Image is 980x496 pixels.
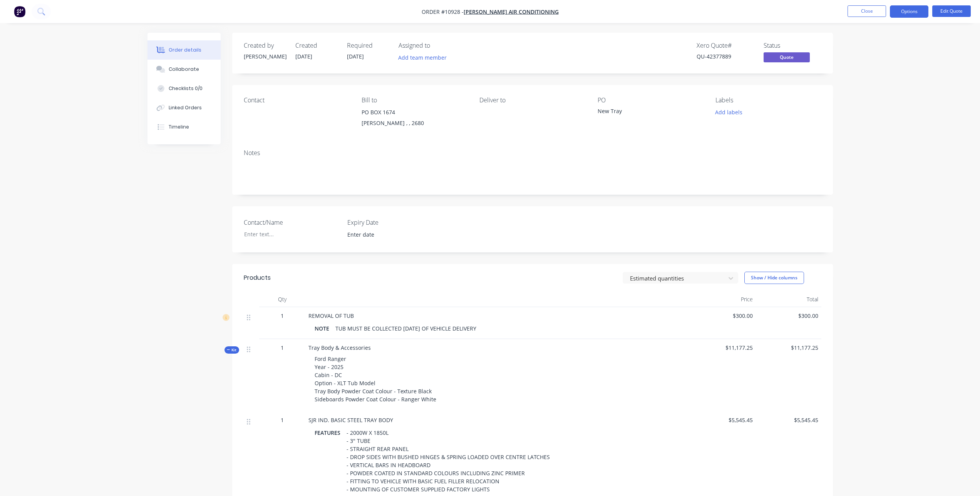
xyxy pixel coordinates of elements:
div: Total [756,292,821,307]
span: REMOVAL OF TUB [308,312,354,319]
button: Show / Hide columns [744,272,804,284]
button: Linked Orders [147,98,221,117]
div: Products [244,273,271,282]
div: PO [598,97,703,104]
span: SJR IND. BASIC STEEL TRAY BODY [308,416,393,424]
div: Collaborate [169,66,199,73]
a: [PERSON_NAME] Air Conditioning [464,8,559,15]
span: Tray Body & Accessories [308,344,371,351]
input: Enter date [342,229,438,240]
button: Kit [224,346,239,354]
label: Expiry Date [347,218,444,227]
div: - 2000W X 1850L - 3" TUBE - STRAIGHT REAR PANEL - DROP SIDES WITH BUSHED HINGES & SPRING LOADED O... [343,427,553,495]
div: Bill to [362,97,467,104]
div: TUB MUST BE COLLECTED [DATE] OF VEHICLE DELIVERY [332,323,479,334]
div: New Tray [598,107,694,118]
div: Linked Orders [169,104,202,111]
div: Order details [169,47,201,53]
div: QU-42377889 [697,52,754,60]
div: Contact [244,97,349,104]
span: Quote [764,52,810,62]
div: Labels [715,97,821,104]
span: Kit [227,347,237,353]
button: Add labels [711,107,747,117]
button: Options [890,5,928,18]
div: Assigned to [399,42,476,49]
span: Ford Ranger Year - 2025 Cabin - DC Option - XLT Tub Model Tray Body Powder Coat Colour - Texture ... [315,355,436,403]
button: Checklists 0/0 [147,79,221,98]
div: Created by [244,42,286,49]
div: Deliver to [479,97,585,104]
span: [DATE] [295,53,312,60]
div: [PERSON_NAME] , , 2680 [362,118,467,129]
div: [PERSON_NAME] [244,52,286,60]
img: Factory [14,6,25,17]
div: Price [690,292,756,307]
span: $5,545.45 [694,416,753,424]
span: $11,177.25 [694,344,753,352]
button: Collaborate [147,60,221,79]
div: Qty [259,292,305,307]
span: $11,177.25 [759,344,818,352]
span: [DATE] [347,53,364,60]
span: $300.00 [694,312,753,320]
span: $300.00 [759,312,818,320]
span: 1 [281,344,284,352]
div: Checklists 0/0 [169,85,203,92]
button: Edit Quote [932,5,971,17]
div: NOTE [315,323,332,334]
div: Timeline [169,124,189,130]
div: Notes [244,149,821,157]
div: Xero Quote # [697,42,754,49]
div: PO BOX 1674 [362,107,467,118]
div: FEATURES [315,427,343,438]
div: PO BOX 1674[PERSON_NAME] , , 2680 [362,107,467,132]
span: 1 [281,312,284,320]
label: Contact/Name [244,218,340,227]
div: Created [295,42,338,49]
span: $5,545.45 [759,416,818,424]
div: Status [764,42,821,49]
span: Order #10928 - [422,8,464,15]
button: Timeline [147,117,221,137]
button: Add team member [399,52,451,63]
button: Order details [147,40,221,60]
button: Close [848,5,886,17]
span: 1 [281,416,284,424]
div: Required [347,42,389,49]
button: Add team member [394,52,451,63]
